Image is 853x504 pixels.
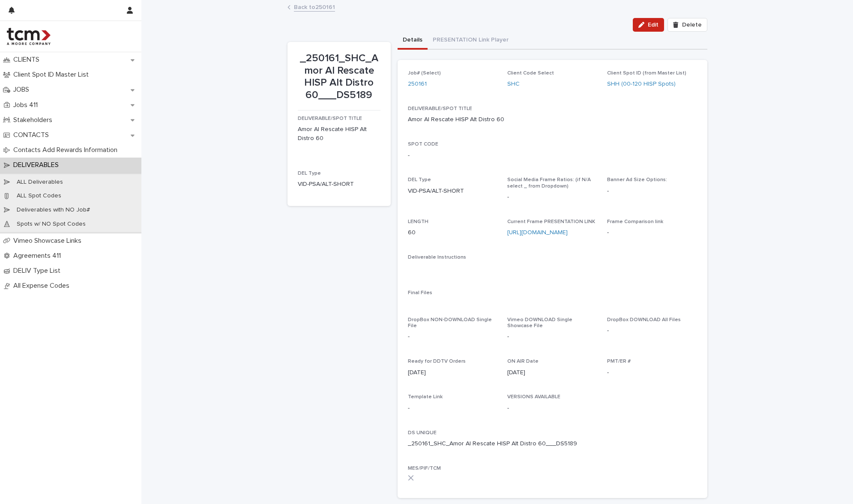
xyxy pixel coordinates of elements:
[507,332,597,341] p: -
[607,326,697,335] p: -
[398,32,428,50] button: Details
[10,116,59,124] p: Stakeholders
[10,206,97,214] p: Deliverables with NO Job#
[7,28,51,45] img: 4hMmSqQkux38exxPVZHQ
[408,394,443,400] span: Template Link
[408,368,497,377] p: [DATE]
[607,177,667,182] span: Banner Ad Size Options:
[408,80,427,89] a: 250161
[507,80,520,89] a: SHC
[507,71,554,76] span: Client Code Select
[633,18,664,32] button: Edit
[408,115,504,124] p: Amor Al Rescate HISP Alt Distro 60
[298,180,380,189] p: VID-PSA/ALT-SHORT
[507,193,597,202] p: -
[507,359,539,364] span: ON AIR Date
[408,228,497,237] p: 60
[682,22,702,28] span: Delete
[408,255,466,260] span: Deliverable Instructions
[408,106,472,111] span: DELIVERABLE/SPOT TITLE
[10,161,66,169] p: DELIVERABLES
[294,2,335,12] a: Back to250161
[607,317,681,322] span: DropBox DOWNLOAD All Files
[298,52,380,101] p: _250161_SHC_Amor Al Rescate HISP Alt Distro 60___DS5189
[408,142,438,147] span: SPOT CODE
[507,177,591,188] span: Social Media Frame Ratios: (if N/A select _ from Dropdown)
[507,404,597,413] p: -
[408,430,437,435] span: DS UNIQUE
[408,332,497,341] p: -
[408,439,577,448] p: _250161_SHC_Amor Al Rescate HISP Alt Distro 60___DS5189
[507,230,568,236] a: [URL][DOMAIN_NAME]
[10,146,124,154] p: Contacts Add Rewards Information
[607,80,676,89] a: SHH (00-120 HISP Spots)
[648,22,658,28] span: Edit
[607,359,631,364] span: PMT/ER #
[607,187,697,196] p: -
[507,219,595,224] span: Current Frame PRESENTATION LINK
[408,359,466,364] span: Ready for DDTV Orders
[607,219,663,224] span: Frame Comparison link
[408,404,497,413] p: -
[607,228,697,237] p: -
[428,32,514,50] button: PRESENTATION Link Player
[10,179,70,186] p: ALL Deliverables
[10,86,36,94] p: JOBS
[10,71,96,79] p: Client Spot ID Master List
[408,219,428,224] span: LENGTH
[408,290,432,295] span: Final Files
[10,192,68,200] p: ALL Spot Codes
[10,101,45,109] p: Jobs 411
[10,221,93,228] p: Spots w/ NO Spot Codes
[10,282,76,290] p: All Expense Codes
[10,252,68,260] p: Agreements 411
[10,237,88,245] p: Vimeo Showcase Links
[607,368,697,377] p: -
[10,56,46,64] p: CLIENTS
[408,466,441,471] span: MES/PIF/TCM
[607,71,686,76] span: Client Spot ID (from Master List)
[298,171,321,176] span: DEL Type
[408,177,431,182] span: DEL Type
[507,317,572,328] span: Vimeo DOWNLOAD Single Showcase File
[507,394,560,400] span: VERSIONS AVAILABLE
[507,368,597,377] p: [DATE]
[667,18,707,32] button: Delete
[10,131,56,139] p: CONTACTS
[10,267,67,275] p: DELIV Type List
[298,125,380,143] p: Amor Al Rescate HISP Alt Distro 60
[408,71,441,76] span: Job# (Select)
[408,317,492,328] span: DropBox NON-DOWNLOAD Single File
[408,187,497,196] p: VID-PSA/ALT-SHORT
[298,116,362,121] span: DELIVERABLE/SPOT TITLE
[408,151,410,160] p: -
